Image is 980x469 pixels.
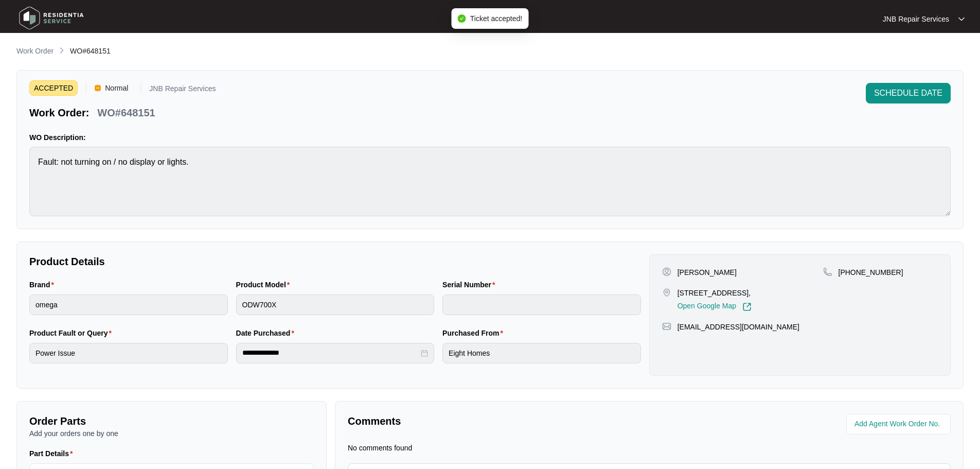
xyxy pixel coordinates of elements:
[678,288,752,298] p: [STREET_ADDRESS],
[16,46,54,56] p: Work Order
[442,294,641,315] input: Serial Number
[242,348,419,358] input: Date Purchased
[149,85,216,96] p: JNB Repair Services
[442,280,499,290] label: Serial Number
[470,14,522,23] span: Ticket accepted!
[458,14,466,23] span: check-circle
[29,328,116,338] label: Product Fault or Query
[883,14,949,24] p: JNB Repair Services
[29,294,228,315] input: Brand
[742,302,752,311] img: Link-External
[58,46,66,55] img: chevron-right
[678,322,799,332] p: [EMAIL_ADDRESS][DOMAIN_NAME]
[678,267,737,277] p: [PERSON_NAME]
[866,83,951,103] button: SCHEDULE DATE
[839,267,903,277] p: [PHONE_NUMBER]
[958,16,965,22] img: dropdown arrow
[29,147,951,216] textarea: Fault: not turning on / no display or lights.
[97,106,155,120] p: WO#648151
[236,294,435,315] input: Product Model
[442,343,641,363] input: Purchased From
[29,414,314,428] p: Order Parts
[15,3,87,33] img: residentia service logo
[662,322,671,331] img: map-pin
[854,418,945,430] input: Add Agent Work Order No.
[874,87,942,99] span: SCHEDULE DATE
[823,267,832,276] img: map-pin
[29,132,951,143] p: WO Description:
[236,280,294,290] label: Product Model
[29,428,314,439] p: Add your orders one by one
[14,46,56,57] a: Work Order
[29,254,641,269] p: Product Details
[662,267,671,276] img: user-pin
[678,302,752,311] a: Open Google Map
[29,106,89,120] p: Work Order:
[29,280,58,290] label: Brand
[662,288,671,297] img: map-pin
[101,80,132,96] span: Normal
[29,448,77,459] label: Part Details
[442,328,507,338] label: Purchased From
[29,343,228,363] input: Product Fault or Query
[29,80,78,96] span: ACCEPTED
[236,328,298,338] label: Date Purchased
[348,443,412,453] p: No comments found
[348,414,642,428] p: Comments
[70,47,111,55] span: WO#648151
[95,85,101,91] img: Vercel Logo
